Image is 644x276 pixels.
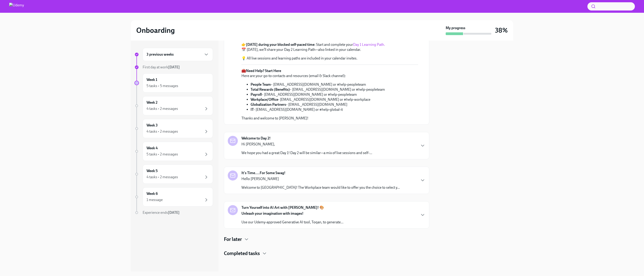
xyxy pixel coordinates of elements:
img: Udemy [9,3,24,10]
p: Use our Udemy-approved Generative AI tool, Toqan, to generate... [241,220,343,225]
h3: 38% [495,26,508,34]
div: 1 message [147,197,163,202]
h6: Week 6 [147,191,158,196]
div: 5 tasks • 5 messages [147,83,178,88]
a: Week 54 tasks • 2 messages [134,165,213,184]
strong: Welcome to Day 2! [241,136,271,141]
a: First day at work[DATE] [134,65,213,70]
strong: Turn Yourself into AI Art with [PERSON_NAME]! 🎨 [241,205,324,210]
h6: Week 4 [147,146,158,151]
div: 5 tasks • 2 messages [147,152,178,157]
div: 3 previous weeks [143,48,213,61]
p: Hi [PERSON_NAME], [241,142,372,147]
h6: 3 previous weeks [147,52,174,57]
h4: Completed tasks [224,250,260,257]
h6: Week 5 [147,168,158,173]
strong: [DATE] [168,210,180,215]
p: 👉 : Start and complete your 📅 [DATE], we’ll share your Day 2 Learning Path—also linked in your ca... [241,42,418,52]
p: 💡 All live sessions and learning paths are included in your calendar invites. [241,56,418,61]
strong: Globalization Partners [251,102,286,107]
h6: Week 2 [147,100,157,105]
div: 4 tasks • 2 messages [147,175,178,180]
strong: [DATE] during your blocked self-paced time [246,42,314,47]
a: Week 15 tasks • 5 messages [134,73,213,93]
h6: Week 3 [147,123,158,128]
strong: People Team [251,82,271,87]
p: Welcome to [GEOGRAPHIC_DATA]! The Workplace team would like to offer you the choice to select y... [241,185,400,190]
div: 4 tasks • 2 messages [147,106,178,111]
a: Week 61 message [134,187,213,206]
h2: Onboarding [136,26,175,35]
strong: Need Help? Start Here [246,69,281,73]
strong: It's Time....For Some Swag! [241,170,285,175]
strong: IT [251,107,254,112]
h6: Week 1 [147,77,157,82]
span: Experience ends [143,210,180,215]
li: – [EMAIL_ADDRESS][DOMAIN_NAME] or #help-peopleteam [251,82,385,87]
strong: Total Rewards (Benefits) [251,87,290,92]
strong: Workplace/Office [251,97,278,102]
li: – [EMAIL_ADDRESS][DOMAIN_NAME] or #help-peopleteam [251,87,385,92]
h4: For later [224,236,242,243]
p: We hope you had a great Day 1! Day 2 will be similar—a mix of live sessions and self-... [241,150,372,155]
strong: Unleash your imagination with images! [241,211,304,216]
p: Thanks and welcome to [PERSON_NAME]! [241,116,385,121]
strong: Payroll [251,92,262,97]
li: - [EMAIL_ADDRESS][DOMAIN_NAME] or #help-global-it [251,107,385,112]
strong: [DATE] [168,65,180,69]
li: – [EMAIL_ADDRESS][DOMAIN_NAME] or #help-peopleteam [251,92,385,97]
p: 🧰 Here are your go-to contacts and resources (email & Slack channel): [241,68,385,78]
p: Hello [PERSON_NAME] [241,176,400,181]
a: Week 24 tasks • 2 messages [134,96,213,115]
li: - [EMAIL_ADDRESS][DOMAIN_NAME] or #help-workplace [251,97,385,102]
span: First day at work [143,65,180,69]
div: 4 tasks • 2 messages [147,129,178,134]
a: Week 34 tasks • 2 messages [134,119,213,138]
strong: My progress [446,26,465,31]
a: Day 1 Learning Path. [353,42,385,47]
a: Week 45 tasks • 2 messages [134,142,213,161]
div: For later [224,236,429,243]
div: Completed tasks [224,250,429,257]
li: – [EMAIL_ADDRESS][DOMAIN_NAME] [251,102,385,107]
